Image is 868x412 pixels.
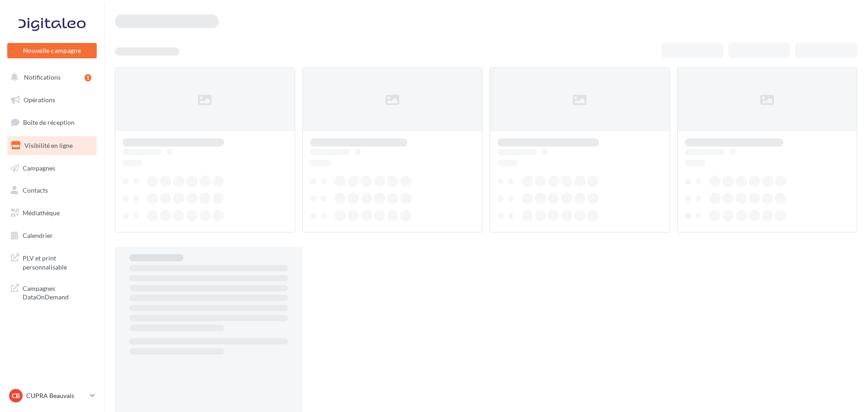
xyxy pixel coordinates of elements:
[5,204,99,223] a: Médiathèque
[23,252,93,271] span: PLV et print personnalisable
[5,159,99,178] a: Campagnes
[23,186,48,194] span: Contacts
[5,136,99,155] a: Visibilité en ligne
[5,90,99,109] a: Opérations
[5,181,99,200] a: Contacts
[23,164,55,171] span: Campagnes
[7,387,97,404] a: CB CUPRA Beauvais
[5,248,99,275] a: PLV et print personnalisable
[85,74,91,81] div: 1
[5,113,99,132] a: Boîte de réception
[5,68,95,87] button: Notifications 1
[12,391,20,400] span: CB
[5,279,99,305] a: Campagnes DataOnDemand
[23,232,53,239] span: Calendrier
[23,209,60,217] span: Médiathèque
[23,118,75,126] span: Boîte de réception
[7,43,97,58] button: Nouvelle campagne
[24,142,73,149] span: Visibilité en ligne
[5,226,99,245] a: Calendrier
[24,73,61,81] span: Notifications
[23,282,93,302] span: Campagnes DataOnDemand
[26,391,86,400] p: CUPRA Beauvais
[24,96,55,104] span: Opérations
